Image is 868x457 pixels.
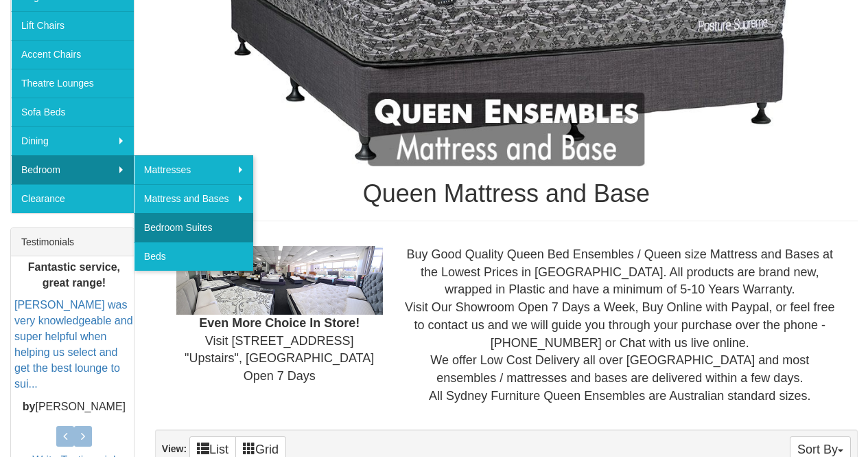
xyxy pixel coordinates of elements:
[199,316,360,330] b: Even More Choice In Store!
[11,184,134,213] a: Clearance
[11,126,134,155] a: Dining
[11,98,134,126] a: Sofa Beds
[176,246,383,315] img: Showroom
[14,399,134,415] p: [PERSON_NAME]
[23,401,36,412] b: by
[28,261,120,289] b: Fantastic service, great range!
[162,444,187,455] strong: View:
[11,228,134,256] div: Testimonials
[134,155,253,184] a: Mattresses
[393,246,847,405] div: Buy Good Quality Queen Bed Ensembles / Queen size Mattress and Bases at the Lowest Prices in [GEO...
[11,69,134,98] a: Theatre Lounges
[11,155,134,184] a: Bedroom
[11,11,134,40] a: Lift Chairs
[134,184,253,213] a: Mattress and Bases
[134,242,253,271] a: Beds
[155,180,858,208] h1: Queen Mattress and Base
[166,246,393,386] div: Visit [STREET_ADDRESS] "Upstairs", [GEOGRAPHIC_DATA] Open 7 Days
[14,300,133,390] a: [PERSON_NAME] was very knowledgeable and super helpful when helping us select and get the best lo...
[134,213,253,242] a: Bedroom Suites
[11,40,134,69] a: Accent Chairs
